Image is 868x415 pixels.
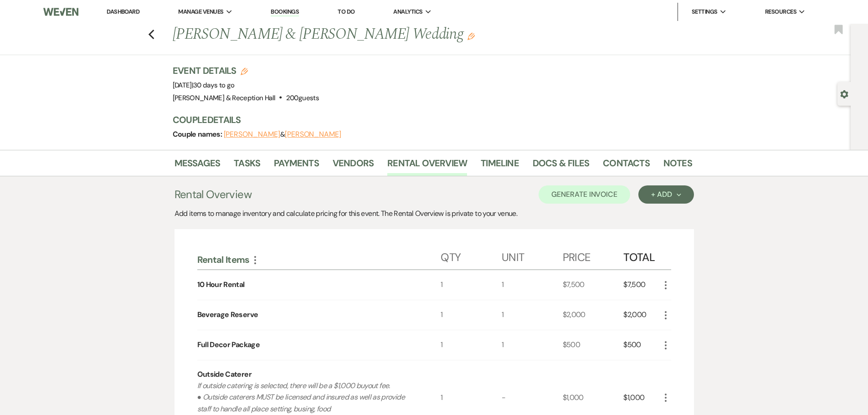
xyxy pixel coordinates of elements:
[563,270,624,300] div: $7,500
[663,156,692,176] a: Notes
[393,7,422,16] span: Analytics
[43,2,78,21] img: Weven Logo
[197,254,441,266] div: Rental Items
[197,279,245,290] div: 10 Hour Rental
[387,156,467,176] a: Rental Overview
[692,7,718,16] span: Settings
[178,7,223,16] span: Manage Venues
[539,185,630,204] button: Generate Invoice
[467,32,475,40] button: Edit
[173,129,224,139] span: Couple names:
[197,339,260,350] div: Full Decor Package
[107,8,139,15] a: Dashboard
[173,93,276,102] span: [PERSON_NAME] & Reception Hall
[563,330,624,360] div: $500
[175,208,694,219] div: Add items to manage inventory and calculate pricing for this event. The Rental Overview is privat...
[173,81,235,90] span: [DATE]
[173,113,683,126] h3: Couple Details
[441,300,502,330] div: 1
[441,330,502,360] div: 1
[603,156,650,176] a: Contacts
[173,64,319,77] h3: Event Details
[224,130,341,139] span: &
[173,24,581,46] h1: [PERSON_NAME] & [PERSON_NAME] Wedding
[224,131,280,138] button: [PERSON_NAME]
[765,7,796,16] span: Resources
[623,330,660,360] div: $500
[623,242,660,269] div: Total
[197,369,252,380] div: Outside Caterer
[563,242,624,269] div: Price
[192,81,235,90] span: |
[481,156,519,176] a: Timeline
[533,156,589,176] a: Docs & Files
[285,131,341,138] button: [PERSON_NAME]
[502,270,563,300] div: 1
[286,93,319,102] span: 200 guests
[441,270,502,300] div: 1
[271,8,299,16] a: Bookings
[274,156,319,176] a: Payments
[333,156,374,176] a: Vendors
[840,89,848,98] button: Open lead details
[441,242,502,269] div: Qty
[623,270,660,300] div: $7,500
[651,191,681,198] div: + Add
[338,8,354,15] a: To Do
[623,300,660,330] div: $2,000
[193,81,235,90] span: 30 days to go
[234,156,260,176] a: Tasks
[502,242,563,269] div: Unit
[502,330,563,360] div: 1
[502,300,563,330] div: 1
[197,309,258,320] div: Beverage Reserve
[175,156,221,176] a: Messages
[175,186,252,203] h3: Rental Overview
[638,185,693,204] button: + Add
[563,300,624,330] div: $2,000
